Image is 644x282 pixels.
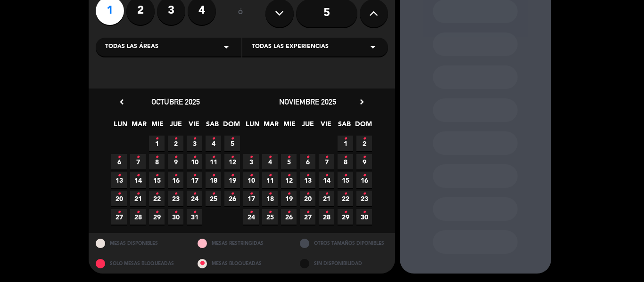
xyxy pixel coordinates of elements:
[224,172,240,188] span: 19
[168,209,183,225] span: 30
[221,41,232,53] i: arrow_drop_down
[252,42,329,52] span: Todas las experiencias
[306,205,309,220] i: •
[155,150,158,165] i: •
[268,150,272,165] i: •
[168,191,183,206] span: 23
[155,168,158,183] i: •
[155,131,158,146] i: •
[187,136,202,151] span: 3
[136,150,140,165] i: •
[344,186,347,201] i: •
[355,119,371,134] span: DOM
[190,233,293,253] div: MESAS RESTRINGIDAS
[245,119,260,134] span: LUN
[357,97,367,107] i: chevron_right
[338,172,353,188] span: 15
[262,172,278,188] span: 11
[279,97,336,106] span: noviembre 2025
[174,168,177,183] i: •
[111,191,127,206] span: 20
[155,205,158,220] i: •
[212,168,215,183] i: •
[344,205,347,220] i: •
[300,191,315,206] span: 20
[281,119,297,134] span: MIE
[268,168,272,183] i: •
[344,150,347,165] i: •
[243,154,259,169] span: 3
[187,172,202,188] span: 17
[243,172,259,188] span: 10
[231,186,234,201] i: •
[363,168,366,183] i: •
[168,136,183,151] span: 2
[174,186,177,201] i: •
[187,154,202,169] span: 10
[168,119,183,134] span: JUE
[319,209,334,225] span: 28
[130,172,146,188] span: 14
[325,168,328,183] i: •
[193,205,196,220] i: •
[268,205,272,220] i: •
[319,172,334,188] span: 14
[243,191,259,206] span: 17
[149,191,165,206] span: 22
[168,154,183,169] span: 9
[212,131,215,146] i: •
[243,209,259,225] span: 24
[231,168,234,183] i: •
[224,136,240,151] span: 5
[319,191,334,206] span: 21
[151,97,200,106] span: octubre 2025
[105,42,158,52] span: Todas las áreas
[117,150,121,165] i: •
[136,186,140,201] i: •
[319,154,334,169] span: 7
[130,154,146,169] span: 7
[268,186,272,201] i: •
[281,191,297,206] span: 19
[356,136,372,151] span: 2
[111,154,127,169] span: 6
[338,209,353,225] span: 29
[89,253,191,274] div: SOLO MESAS BLOQUEADAS
[262,154,278,169] span: 4
[306,150,309,165] i: •
[356,154,372,169] span: 9
[287,186,290,201] i: •
[155,186,158,201] i: •
[338,136,353,151] span: 1
[363,131,366,146] i: •
[249,186,253,201] i: •
[206,191,221,206] span: 25
[249,150,253,165] i: •
[231,150,234,165] i: •
[281,172,297,188] span: 12
[344,131,347,146] i: •
[149,136,165,151] span: 1
[193,168,196,183] i: •
[223,119,239,134] span: DOM
[287,150,290,165] i: •
[212,150,215,165] i: •
[186,119,202,134] span: VIE
[117,168,121,183] i: •
[356,209,372,225] span: 30
[367,41,379,53] i: arrow_drop_down
[168,172,183,188] span: 16
[117,186,121,201] i: •
[187,209,202,225] span: 31
[306,168,309,183] i: •
[300,209,315,225] span: 27
[212,186,215,201] i: •
[117,205,121,220] i: •
[136,205,140,220] i: •
[262,191,278,206] span: 18
[363,186,366,201] i: •
[300,172,315,188] span: 13
[262,209,278,225] span: 25
[113,119,128,134] span: LUN
[206,136,221,151] span: 4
